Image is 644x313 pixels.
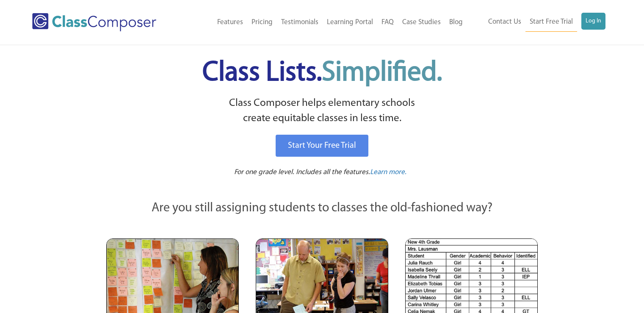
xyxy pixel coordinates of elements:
[213,13,247,32] a: Features
[581,13,605,30] a: Log In
[322,59,442,87] span: Simplified.
[234,169,370,176] span: For one grade level. Includes all the features.
[484,13,525,31] a: Contact Us
[183,13,467,32] nav: Header Menu
[277,13,323,32] a: Testimonials
[276,135,368,157] a: Start Your Free Trial
[370,167,406,178] a: Learn more.
[398,13,445,32] a: Case Studies
[106,199,538,218] p: Are you still assigning students to classes the old-fashioned way?
[288,141,356,150] span: Start Your Free Trial
[445,13,467,32] a: Blog
[525,13,577,32] a: Start Free Trial
[377,13,398,32] a: FAQ
[323,13,377,32] a: Learning Portal
[370,169,406,176] span: Learn more.
[105,96,539,127] p: Class Composer helps elementary schools create equitable classes in less time.
[202,59,442,87] span: Class Lists.
[32,13,156,31] img: Class Composer
[467,13,605,32] nav: Header Menu
[247,13,277,32] a: Pricing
